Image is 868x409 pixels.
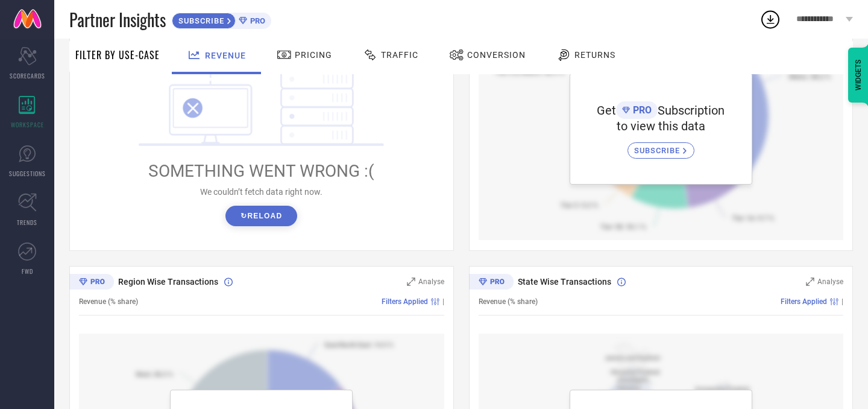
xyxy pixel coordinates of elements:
span: Revenue (% share) [79,297,138,306]
span: Region Wise Transactions [118,277,218,287]
span: | [841,297,843,306]
span: Revenue [205,51,246,60]
a: SUBSCRIBEPRO [172,10,271,29]
span: SUGGESTIONS [9,169,46,178]
span: Partner Insights [69,7,166,32]
button: ↻Reload [225,206,297,226]
span: Analyse [418,277,444,286]
span: State Wise Transactions [518,277,611,287]
span: Subscription [658,103,725,118]
span: Traffic [381,50,418,60]
span: SUBSCRIBE [172,16,227,25]
span: SUBSCRIBE [634,146,683,155]
span: SCORECARDS [10,71,45,80]
span: PRO [247,16,265,25]
span: PRO [630,104,652,116]
span: Revenue (% share) [479,297,538,306]
span: to view this data [617,119,705,133]
div: Open download list [759,8,781,30]
span: | [442,297,444,306]
span: Filters Applied [781,297,827,306]
span: FWD [22,267,33,276]
svg: Zoom [407,277,415,286]
svg: Zoom [806,277,814,286]
span: Returns [574,50,615,60]
span: Get [597,103,616,118]
span: Filter By Use-Case [75,48,160,62]
span: SOMETHING WENT WRONG :( [148,161,374,181]
a: SUBSCRIBE [627,133,694,159]
span: Conversion [467,50,526,60]
span: WORKSPACE [11,120,44,129]
span: TRENDS [17,218,37,227]
span: Analyse [817,277,843,286]
div: Premium [69,274,114,292]
span: Filters Applied [382,297,428,306]
span: We couldn’t fetch data right now. [200,187,322,197]
div: Premium [469,274,514,292]
span: Pricing [295,50,332,60]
